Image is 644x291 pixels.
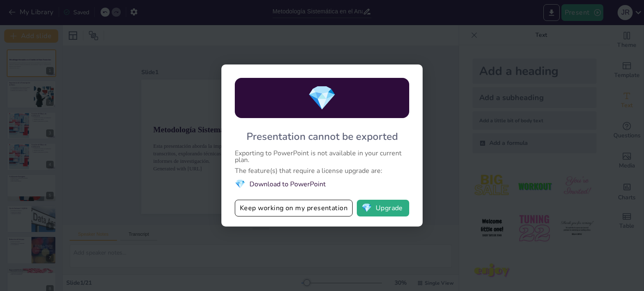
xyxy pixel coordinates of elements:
[235,150,409,163] div: Exporting to PowerPoint is not available in your current plan.
[235,178,245,190] span: diamond
[357,200,409,216] button: diamondUpgrade
[235,178,409,190] li: Download to PowerPoint
[247,130,398,143] div: Presentation cannot be exported
[235,167,409,174] div: The feature(s) that require a license upgrade are:
[307,82,337,114] span: diamond
[361,204,372,212] span: diamond
[235,200,353,216] button: Keep working on my presentation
